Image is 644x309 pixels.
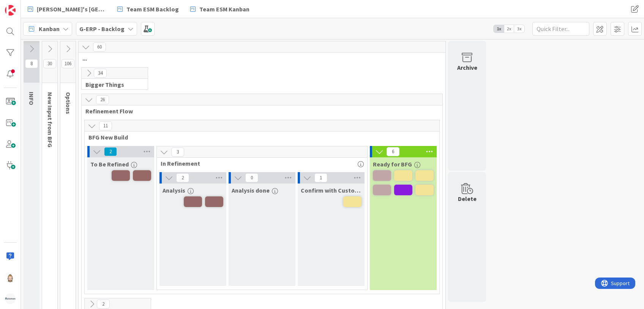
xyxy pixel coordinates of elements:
span: Bigger Things [85,81,138,88]
span: 1x [494,25,504,33]
span: Support [16,1,35,10]
span: 2 [104,147,117,156]
img: Visit kanbanzone.com [5,5,16,16]
span: 106 [62,59,74,68]
span: Kanban [39,24,60,33]
input: Quick Filter... [532,22,589,36]
span: Team ESM Backlog [126,5,179,14]
img: Rv [5,272,16,283]
span: Analysis done [232,187,270,194]
a: [PERSON_NAME]'s [GEOGRAPHIC_DATA] [23,2,110,16]
span: 30 [43,59,56,68]
span: 11 [99,121,112,130]
span: 8 [25,59,38,68]
span: 34 [94,69,107,78]
span: In Refinement [161,160,358,167]
span: New Input from BFG [46,92,54,147]
span: INFO [28,92,35,105]
span: To Be Refined [90,160,129,168]
span: Ready for BFG [373,160,412,168]
div: Archive [457,63,477,72]
a: Team ESM Backlog [113,2,183,16]
span: ... [82,55,436,62]
span: Analysis [163,187,185,194]
span: 0 [245,173,258,182]
span: 6 [387,147,399,156]
span: 2x [504,25,514,33]
span: 26 [96,95,109,104]
span: 3x [514,25,524,33]
span: Options [65,92,72,114]
b: G-ERP - Backlog [79,25,125,33]
div: Delete [458,194,477,203]
img: avatar [5,293,16,304]
a: Team ESM Kanban [186,2,254,16]
span: 2 [97,300,110,309]
span: 3 [171,147,184,157]
span: 60 [93,42,106,52]
span: Refinement Flow [85,107,433,115]
span: Team ESM Kanban [199,5,249,14]
span: Confirm with Customer [301,187,361,194]
span: 2 [176,173,189,182]
span: BFG New Build [88,133,430,141]
span: [PERSON_NAME]'s [GEOGRAPHIC_DATA] [37,5,106,14]
span: 1 [314,173,327,182]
